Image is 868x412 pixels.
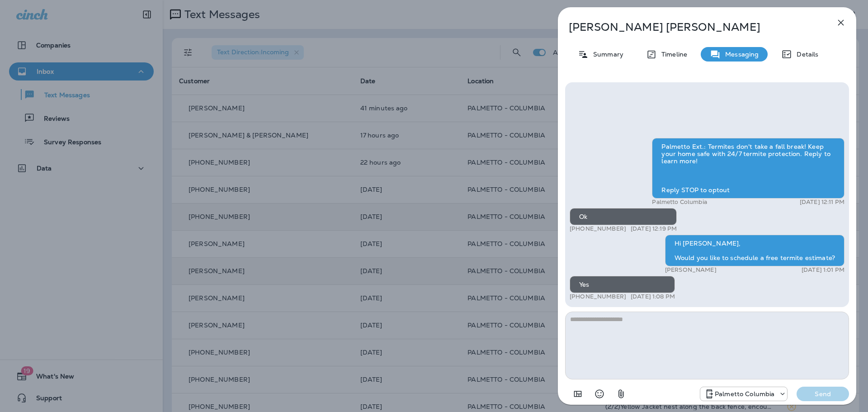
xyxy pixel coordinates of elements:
button: Add in a premade template [569,385,587,403]
p: [DATE] 1:08 PM [631,293,675,300]
div: +1 (803) 233-5290 [700,388,787,399]
p: [DATE] 12:19 PM [631,225,677,232]
p: [PHONE_NUMBER] [570,293,626,300]
div: Hi [PERSON_NAME], Would you like to schedule a free termite estimate? [665,235,844,266]
p: [PERSON_NAME] [PERSON_NAME] [569,21,816,33]
p: Summary [589,51,623,58]
div: Yes [570,276,675,293]
p: Messaging [721,51,759,58]
p: Palmetto Columbia [715,390,774,398]
div: Palmetto Ext.: Termites don't take a fall break! Keep your home safe with 24/7 termite protection... [652,138,844,199]
p: Timeline [657,51,687,58]
p: [DATE] 1:01 PM [802,266,844,274]
p: Palmetto Columbia [652,199,707,206]
p: Details [792,51,818,58]
p: [DATE] 12:11 PM [800,199,844,206]
p: [PHONE_NUMBER] [570,225,626,232]
div: Ok [570,208,677,225]
button: Select an emoji [590,385,609,403]
p: [PERSON_NAME] [665,266,717,274]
